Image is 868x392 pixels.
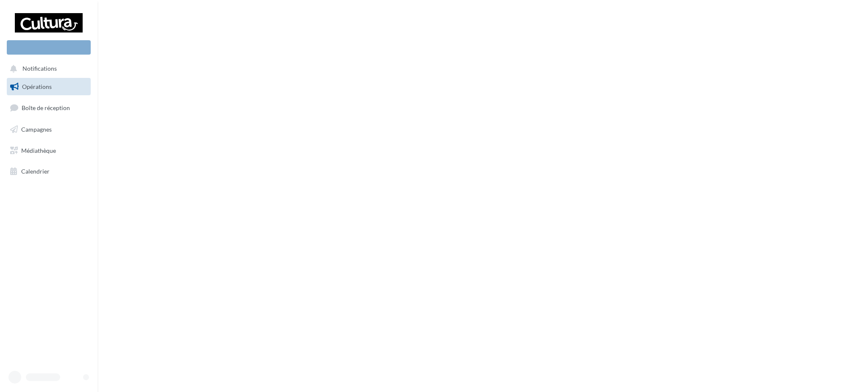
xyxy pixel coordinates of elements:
a: Campagnes [5,121,92,138]
a: Boîte de réception [5,99,92,117]
a: Opérations [5,78,92,96]
span: Campagnes [21,126,52,133]
a: Médiathèque [5,142,92,160]
div: Nouvelle campagne [7,40,91,55]
span: Opérations [22,83,52,90]
a: Calendrier [5,163,92,180]
span: Médiathèque [21,146,56,154]
span: Notifications [22,65,57,72]
span: Boîte de réception [22,104,70,111]
span: Calendrier [21,168,50,175]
